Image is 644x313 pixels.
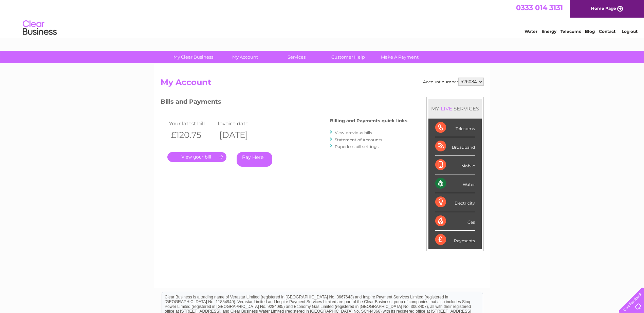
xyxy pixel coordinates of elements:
[599,29,615,34] a: Contact
[541,29,556,34] a: Energy
[167,152,226,162] a: .
[435,174,475,193] div: Water
[216,128,265,142] th: [DATE]
[167,119,216,128] td: Your latest bill
[216,119,265,128] td: Invoice date
[161,97,407,109] h3: Bills and Payments
[439,105,454,112] div: LIVE
[165,51,221,63] a: My Clear Business
[217,51,273,63] a: My Account
[435,193,475,212] div: Electricity
[622,29,638,34] a: Log out
[161,78,484,90] h2: My Account
[423,78,484,86] div: Account number
[560,29,581,34] a: Telecoms
[167,128,216,142] th: £120.75
[320,51,376,63] a: Customer Help
[525,29,537,34] a: Water
[435,119,475,137] div: Telecoms
[516,3,563,12] a: 0333 014 3131
[237,152,272,167] a: Pay Here
[335,130,372,135] a: View previous bills
[435,212,475,231] div: Gas
[435,231,475,249] div: Payments
[428,99,482,118] div: MY SERVICES
[22,18,57,38] img: logo.png
[435,137,475,156] div: Broadband
[162,4,483,33] div: Clear Business is a trading name of Verastar Limited (registered in [GEOGRAPHIC_DATA] No. 3667643...
[372,51,428,63] a: Make A Payment
[330,118,407,123] h4: Billing and Payments quick links
[335,137,382,142] a: Statement of Accounts
[435,156,475,174] div: Mobile
[585,29,595,34] a: Blog
[269,51,325,63] a: Services
[335,144,379,149] a: Paperless bill settings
